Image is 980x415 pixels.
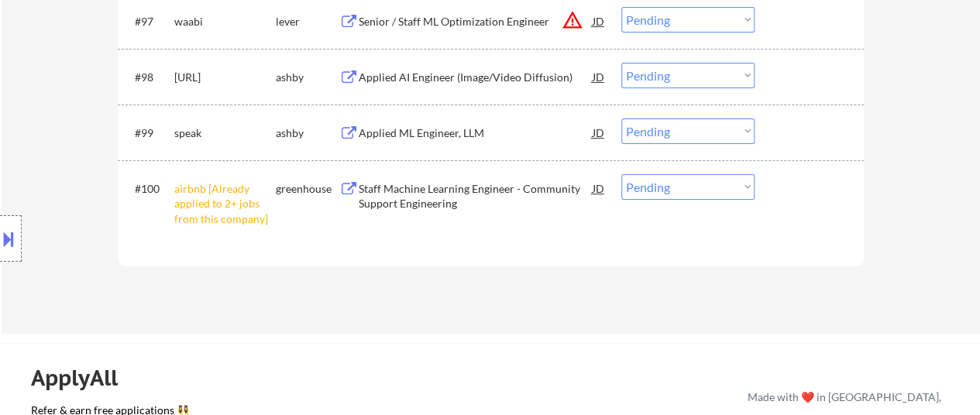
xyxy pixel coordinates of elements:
div: ApplyAll [31,365,136,391]
div: [URL] [174,70,276,85]
div: ashby [276,70,339,85]
div: Staff Machine Learning Engineer - Community Support Engineering [359,181,593,211]
div: Senior / Staff ML Optimization Engineer [359,14,593,29]
div: ashby [276,125,339,141]
div: Applied ML Engineer, LLM [359,125,593,141]
div: JD [591,63,607,91]
div: #97 [135,14,162,29]
div: greenhouse [276,181,339,197]
div: JD [591,174,607,202]
div: lever [276,14,339,29]
div: waabi [174,14,276,29]
div: JD [591,7,607,35]
div: JD [591,118,607,146]
div: #98 [135,70,162,85]
div: Applied AI Engineer (Image/Video Diffusion) [359,70,593,85]
button: warning_amber [562,9,583,31]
